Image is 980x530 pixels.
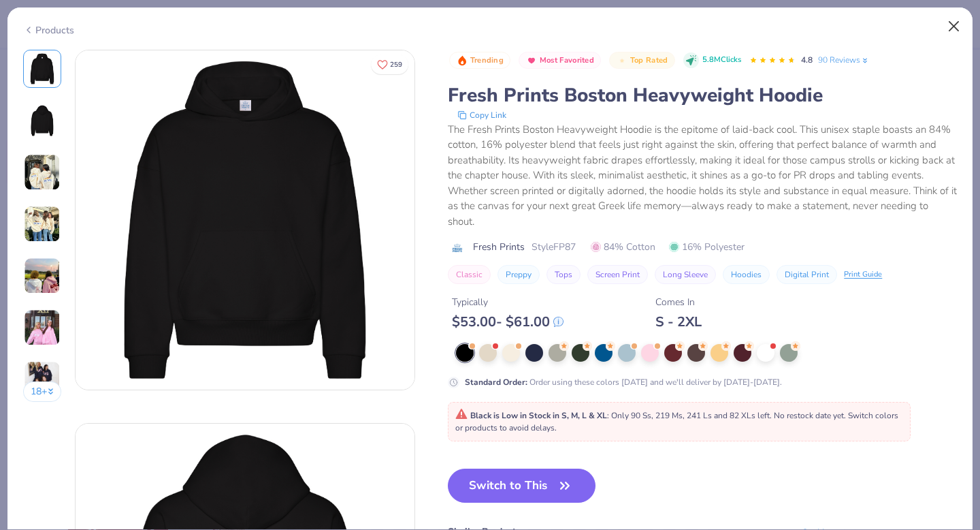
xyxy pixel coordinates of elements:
[526,55,537,66] img: Most Favorited sort
[371,54,408,74] button: Like
[470,57,504,64] span: Trending
[23,23,74,37] div: Products
[24,309,61,346] img: User generated content
[448,243,466,253] img: brand logo
[519,52,601,69] button: Badge Button
[497,265,540,284] button: Preppy
[24,154,61,191] img: User generated content
[448,122,957,230] div: The Fresh Prints Boston Heavyweight Hoodie is the epitome of laid-back cool. This unisex staple b...
[457,55,468,66] img: Trending sort
[465,376,782,388] div: Order using these colors [DATE] and we'll deliver by [DATE]-[DATE].
[453,108,510,122] button: copy to clipboard
[844,269,882,281] div: Print Guide
[455,410,898,433] span: : Only 90 Ss, 219 Ms, 241 Ls and 82 XLs left. No restock date yet. Switch colors or products to a...
[540,57,594,64] span: Most Favorited
[818,54,870,66] a: 90 Reviews
[609,52,674,69] button: Badge Button
[24,361,61,398] img: User generated content
[630,57,668,64] span: Top Rated
[723,265,770,284] button: Hoodies
[546,265,581,284] button: Tops
[617,55,627,66] img: Top Rated sort
[941,14,967,40] button: Close
[749,50,796,72] div: 4.8 Stars
[669,240,745,254] span: 16% Polyester
[473,240,525,254] span: Fresh Prints
[452,313,563,330] div: $ 53.00 - $ 61.00
[26,52,59,85] img: Front
[76,50,414,390] img: Front
[801,54,813,65] span: 4.8
[390,61,402,68] span: 259
[465,377,527,388] strong: Standard Order :
[24,258,61,294] img: User generated content
[532,240,576,254] span: Style FP87
[448,469,595,503] button: Switch to This
[448,265,491,284] button: Classic
[23,381,62,402] button: 18+
[26,104,59,137] img: Back
[777,265,837,284] button: Digital Print
[448,82,957,108] div: Fresh Prints Boston Heavyweight Hoodie
[452,295,563,309] div: Typically
[702,54,741,66] span: 5.8M Clicks
[587,265,648,284] button: Screen Print
[655,295,702,309] div: Comes In
[24,206,61,243] img: User generated content
[470,410,607,421] strong: Black is Low in Stock in S, M, L & XL
[655,265,716,284] button: Long Sleeve
[449,52,510,69] button: Badge Button
[655,313,702,330] div: S - 2XL
[591,240,655,254] span: 84% Cotton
